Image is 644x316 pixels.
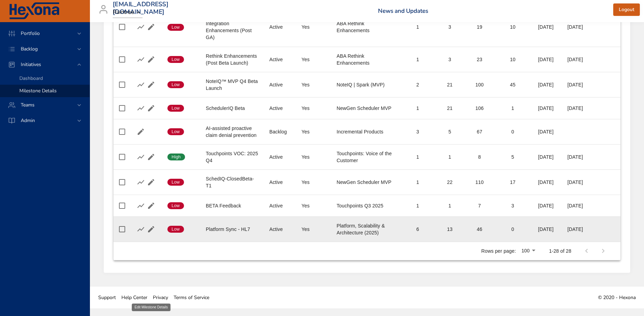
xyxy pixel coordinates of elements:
[302,81,325,88] div: Yes
[171,290,212,305] a: Terms of Service
[440,154,460,160] div: 1
[407,81,429,88] div: 2
[499,105,526,112] div: 1
[440,105,460,112] div: 21
[167,129,184,135] span: Low
[407,179,429,186] div: 1
[537,128,554,135] div: [DATE]
[440,81,460,88] div: 21
[136,201,146,211] button: Show Burnup
[565,81,585,88] div: [DATE]
[136,224,146,234] button: Show Burnup
[269,105,291,112] div: Active
[302,105,325,112] div: Yes
[146,22,156,32] button: Edit Milestone Details
[269,24,291,30] div: Active
[499,56,526,63] div: 10
[136,80,146,90] button: Show Burnup
[302,226,325,233] div: Yes
[337,81,396,88] div: NoteIQ | Spark (MVP)
[471,128,488,135] div: 67
[146,177,156,187] button: Edit Milestone Details
[337,105,396,112] div: NewGen Scheduler MVP
[95,290,119,305] a: Support
[565,24,585,30] div: [DATE]
[499,128,526,135] div: 0
[206,202,258,209] div: BETA Feedback
[113,7,142,18] div: Raintree
[537,105,554,112] div: [DATE]
[302,56,325,63] div: Yes
[337,222,396,236] div: Platform, Scalability & Architecture (2025)
[15,46,43,52] span: Backlog
[153,294,168,301] span: Privacy
[471,154,488,160] div: 8
[269,81,291,88] div: Active
[471,226,488,233] div: 46
[619,6,634,14] span: Logout
[146,54,156,65] button: Edit Milestone Details
[565,202,585,209] div: [DATE]
[337,20,396,34] div: ABA Rethink Enhancements
[378,7,428,15] a: News and Updates
[150,290,171,305] a: Privacy
[167,154,185,160] span: High
[537,56,554,63] div: [DATE]
[565,154,585,160] div: [DATE]
[136,54,146,65] button: Show Burnup
[167,82,184,88] span: Low
[499,24,526,30] div: 10
[471,179,488,186] div: 110
[302,202,325,209] div: Yes
[337,53,396,66] div: ABA Rethink Enhancements
[269,128,291,135] div: Backlog
[537,179,554,186] div: [DATE]
[167,179,184,185] span: Low
[613,3,640,16] button: Logout
[440,128,460,135] div: 5
[499,226,526,233] div: 0
[146,152,156,162] button: Edit Milestone Details
[471,56,488,63] div: 23
[121,294,147,301] span: Help Center
[206,13,258,41] div: ABA Rethink Integration Enhancements (Post GA)
[19,87,57,94] span: Milestone Details
[15,102,40,108] span: Teams
[269,56,291,63] div: Active
[136,22,146,32] button: Show Burnup
[537,154,554,160] div: [DATE]
[8,2,60,20] img: Hexona
[302,154,325,160] div: Yes
[206,105,258,112] div: SchedulerIQ Beta
[549,248,571,254] p: 1-28 of 28
[537,226,554,233] div: [DATE]
[119,290,150,305] a: Help Center
[146,103,156,113] button: Edit Milestone Details
[407,154,429,160] div: 1
[407,128,429,135] div: 3
[565,105,585,112] div: [DATE]
[206,226,258,233] div: Platform Sync - HL7
[206,53,258,66] div: Rethink Enhancements (Post Beta Launch)
[167,203,184,209] span: Low
[337,202,396,209] div: Touchpoints Q3 2025
[269,202,291,209] div: Active
[499,202,526,209] div: 3
[440,56,460,63] div: 3
[471,81,488,88] div: 100
[136,152,146,162] button: Show Burnup
[598,294,636,301] span: © 2020 - Hexona
[471,202,488,209] div: 7
[113,1,168,16] h3: [EMAIL_ADDRESS][DOMAIN_NAME]
[167,105,184,111] span: Low
[440,202,460,209] div: 1
[481,248,516,254] p: Rows per page:
[537,202,554,209] div: [DATE]
[499,81,526,88] div: 45
[146,80,156,90] button: Edit Milestone Details
[337,179,396,186] div: NewGen Scheduler MVP
[537,24,554,30] div: [DATE]
[269,154,291,160] div: Active
[206,125,258,139] div: AI-assisted proactive claim denial prevention
[302,24,325,30] div: Yes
